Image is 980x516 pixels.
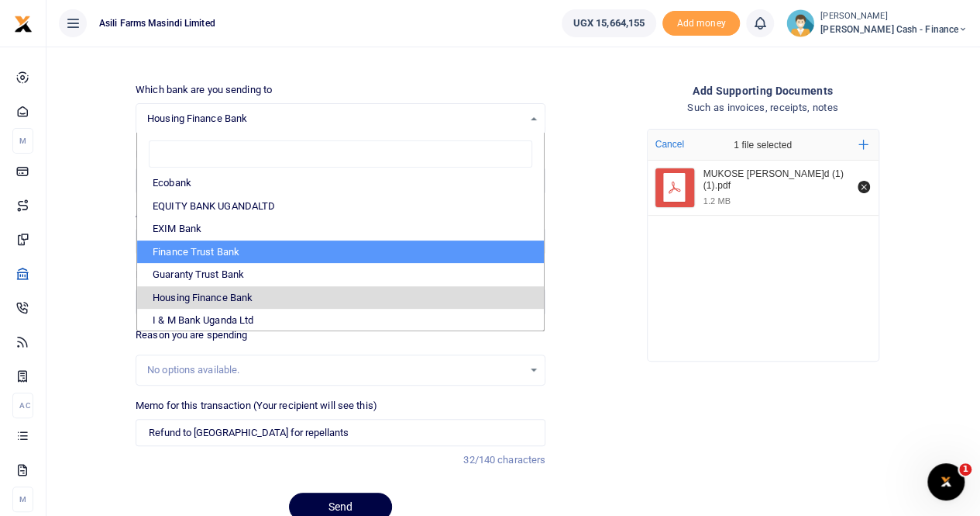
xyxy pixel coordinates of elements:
button: Cancel [651,134,689,154]
button: Add more files [852,133,875,156]
label: Reason you are spending [136,327,247,343]
input: Enter account number [136,168,334,194]
div: No options available. [147,362,523,378]
li: Housing Finance Bank [137,286,544,310]
img: logo-small [14,15,33,33]
span: UGX 15,664,155 [573,16,645,31]
li: Guaranty Trust Bank [137,263,544,286]
li: Finance Trust Bank [137,241,544,264]
span: characters [497,454,545,466]
label: Recipient's account number [136,147,259,162]
a: Add money [662,16,740,28]
button: Remove file [855,178,872,196]
li: Wallet ballance [555,9,662,37]
a: logo-small logo-large logo-large [14,17,33,29]
iframe: Intercom live chat [927,463,965,500]
h4: Add supporting Documents [558,82,968,99]
li: EQUITY BANK UGANDALTD [137,195,544,218]
input: Enter extra information [136,419,545,445]
li: EXIM Bank [137,217,544,241]
div: MUKOSE PETER KN_merged (1) (1).pdf [703,168,849,192]
li: M [12,487,33,512]
span: [PERSON_NAME] Cash - Finance [820,23,968,36]
li: Ac [12,393,33,418]
h4: Such as invoices, receipts, notes [558,99,968,116]
span: Asili Farms Masindi Limited [93,16,222,30]
a: UGX 15,664,155 [562,9,656,37]
li: M [12,128,33,154]
a: profile-user [PERSON_NAME] [PERSON_NAME] Cash - Finance [786,9,968,37]
div: 1.2 MB [703,196,731,206]
div: File Uploader [647,129,879,362]
span: 1 [959,463,971,476]
span: Housing Finance Bank [147,111,523,126]
small: [PERSON_NAME] [820,10,968,23]
li: Ecobank [137,171,544,195]
label: Amount you want to send [136,206,248,222]
img: profile-user [786,9,814,37]
label: Memo for this transaction (Your recipient will see this) [136,398,377,414]
span: Add money [662,11,740,36]
input: UGX [136,228,545,255]
li: Toup your wallet [662,11,740,36]
label: Phone number [136,267,200,282]
span: 32/140 [463,454,495,466]
div: 1 file selected [697,130,829,161]
input: Enter phone number [136,289,334,315]
li: I & M Bank Uganda Ltd [137,309,544,332]
label: Which bank are you sending to [136,82,272,98]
